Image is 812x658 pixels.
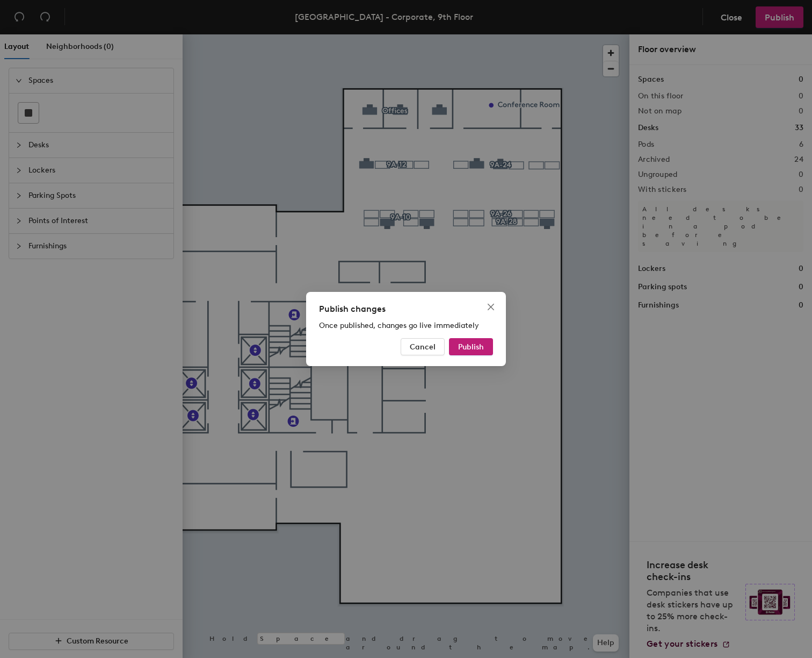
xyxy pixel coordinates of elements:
[458,342,484,352] span: Publish
[482,298,499,316] button: Close
[482,303,499,311] span: Close
[487,303,495,311] span: close
[319,321,479,330] span: Once published, changes go live immediately
[410,342,436,352] span: Cancel
[319,303,493,316] div: Publish changes
[401,338,445,355] button: Cancel
[449,338,493,355] button: Publish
